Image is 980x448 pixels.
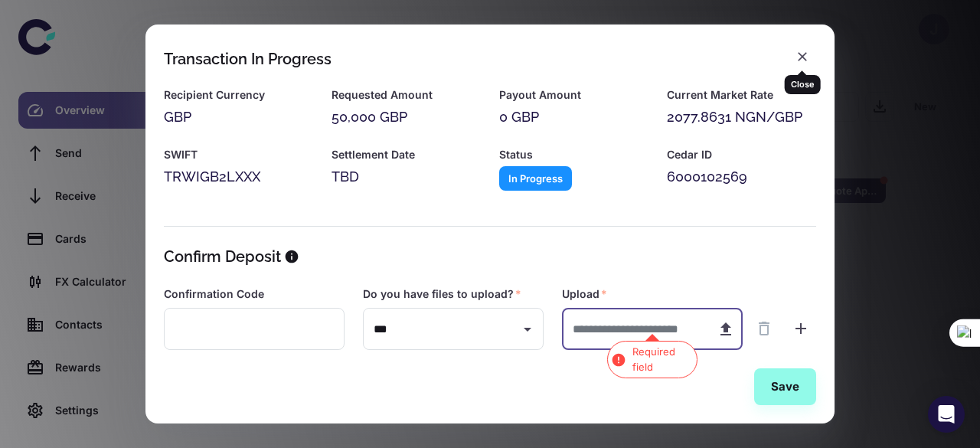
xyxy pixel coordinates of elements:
[164,146,313,163] h6: SWIFT
[164,286,264,302] label: Confirmation Code
[754,368,816,405] button: Save
[517,319,538,340] button: Open
[667,106,816,128] div: 2077.8631 NGN/GBP
[164,245,281,268] h5: Confirm Deposit
[332,166,481,188] div: TBD
[607,341,697,378] p: Required field
[164,166,313,188] div: TRWIGB2LXXX
[499,87,648,103] h6: Payout Amount
[332,87,481,103] h6: Requested Amount
[499,106,648,128] div: 0 GBP
[667,166,816,188] div: 6000102569
[164,50,332,68] div: Transaction In Progress
[667,87,816,103] h6: Current Market Rate
[562,286,607,302] label: Upload
[928,396,965,433] div: Open Intercom Messenger
[164,87,313,103] h6: Recipient Currency
[499,171,572,186] span: In Progress
[332,146,481,163] h6: Settlement Date
[164,106,313,128] div: GBP
[363,286,521,302] label: Do you have files to upload?
[667,146,816,163] h6: Cedar ID
[332,106,481,128] div: 50,000 GBP
[785,75,821,94] div: Close
[499,146,648,163] h6: Status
